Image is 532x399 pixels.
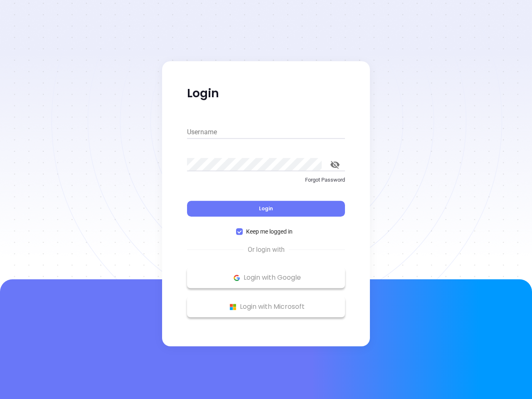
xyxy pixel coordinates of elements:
p: Login with Google [191,271,341,284]
span: Keep me logged in [243,227,296,236]
p: Login with Microsoft [191,300,341,313]
button: Login [187,201,345,217]
span: Login [259,205,273,212]
p: Forgot Password [187,176,345,184]
a: Forgot Password [187,176,345,191]
button: Microsoft Logo Login with Microsoft [187,296,345,317]
p: Login [187,86,345,101]
button: toggle password visibility [325,155,345,175]
button: Google Logo Login with Google [187,267,345,288]
img: Google Logo [232,273,242,283]
span: Or login with [244,245,289,255]
img: Microsoft Logo [228,302,238,312]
